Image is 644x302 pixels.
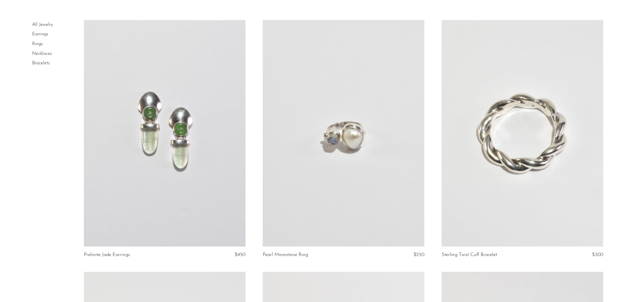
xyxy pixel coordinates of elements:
[235,252,245,257] span: $450
[32,42,43,46] a: Rings
[32,51,52,56] a: Necklaces
[413,252,424,257] span: $250
[442,252,497,257] a: Sterling Twist Cuff Bracelet
[263,252,308,257] a: Pearl Moonstone Ring
[84,252,130,257] a: Prehnite Jade Earrings
[592,252,603,257] span: $300
[32,32,48,36] a: Earrings
[32,61,50,66] a: Bracelets
[32,22,53,27] a: All Jewelry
